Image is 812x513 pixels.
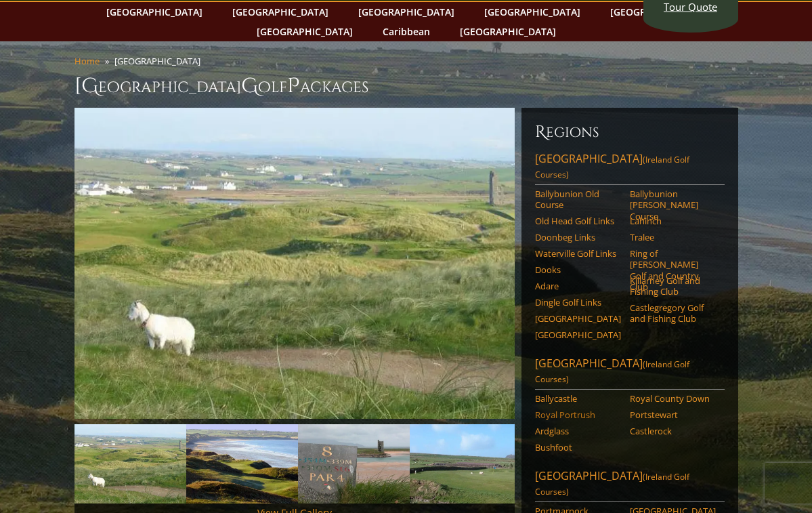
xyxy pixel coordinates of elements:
a: Ballybunion Old Course [535,188,621,211]
h6: Regions [535,121,725,143]
a: Ardglass [535,426,621,436]
a: [GEOGRAPHIC_DATA] [535,313,621,324]
a: Dooks [535,264,621,275]
a: Lahinch [630,216,716,226]
a: [GEOGRAPHIC_DATA] [535,329,621,340]
a: [GEOGRAPHIC_DATA] [351,2,461,22]
a: Ring of [PERSON_NAME] Golf and Country Club [630,248,716,292]
span: (Ireland Golf Courses) [535,154,689,180]
a: [GEOGRAPHIC_DATA](Ireland Golf Courses) [535,468,725,502]
a: [GEOGRAPHIC_DATA] [453,22,563,41]
a: [GEOGRAPHIC_DATA](Ireland Golf Courses) [535,356,725,390]
a: [GEOGRAPHIC_DATA] [603,2,713,22]
a: [GEOGRAPHIC_DATA] [477,2,587,22]
li: [GEOGRAPHIC_DATA] [114,55,206,67]
a: Tralee [630,232,716,243]
a: Killarney Golf and Fishing Club [630,275,716,297]
a: Royal County Down [630,393,716,404]
a: Home [74,55,100,67]
span: (Ireland Golf Courses) [535,358,689,385]
a: Caribbean [376,22,437,41]
a: Portstewart [630,409,716,420]
a: Bushfoot [535,442,621,453]
span: P [287,73,300,100]
a: Castlerock [630,426,716,436]
a: [GEOGRAPHIC_DATA] [226,2,335,22]
a: Ballycastle [535,393,621,404]
span: G [241,73,258,100]
a: [GEOGRAPHIC_DATA] [100,2,209,22]
a: Royal Portrush [535,409,621,420]
a: [GEOGRAPHIC_DATA] [250,22,360,41]
a: Waterville Golf Links [535,248,621,259]
a: Ballybunion [PERSON_NAME] Course [630,188,716,222]
span: (Ireland Golf Courses) [535,471,689,497]
a: Dingle Golf Links [535,297,621,308]
a: Doonbeg Links [535,232,621,243]
a: Old Head Golf Links [535,216,621,226]
h1: [GEOGRAPHIC_DATA] olf ackages [74,73,738,100]
a: [GEOGRAPHIC_DATA](Ireland Golf Courses) [535,151,725,185]
a: Castlegregory Golf and Fishing Club [630,302,716,325]
a: Adare [535,281,621,291]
